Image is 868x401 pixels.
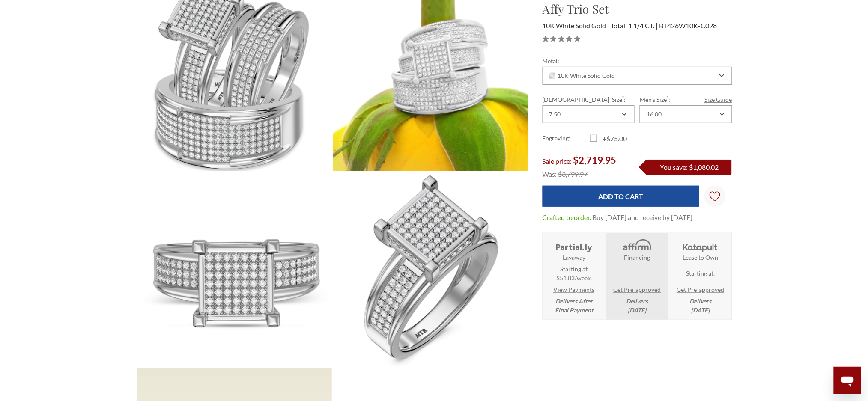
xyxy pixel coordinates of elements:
label: Metal: [543,56,732,65]
span: $3,799.97 [558,170,588,178]
label: Engraving: [543,134,590,144]
a: Get Pre-approved [677,285,724,294]
div: Combobox [543,67,732,85]
img: Layaway [554,238,594,253]
img: Photo of Affy 1 1/4 ct tw. Diamond Princess Cluster Trio Set 10K White Gold [BT426WE-C028] [137,172,332,368]
label: +$75.00 [590,134,638,144]
span: Was: [543,170,557,178]
a: Wish Lists [704,186,726,207]
label: Men's Size : [640,95,732,104]
strong: Layaway [563,253,585,262]
em: Delivers [626,297,648,315]
a: Get Pre-approved [614,285,661,294]
li: Layaway [543,233,605,320]
span: You save: $1,080.02 [660,163,719,171]
span: Starting at $51.83/week. [556,264,592,282]
span: [DATE] [691,306,710,314]
img: Katapult [680,238,720,253]
span: 10K White Solid Gold [543,21,610,30]
img: Photo of Affy 1 1/4 ct tw. Diamond Princess Cluster Trio Set 10K White Gold [BT426WE-C028] [333,172,528,368]
iframe: Button to launch messaging window [834,367,861,394]
em: Delivers After Final Payment [555,297,593,315]
dd: Buy [DATE] and receive by [DATE] [593,212,693,223]
input: Add to Cart [543,186,699,207]
div: Combobox [640,105,732,123]
dt: Crafted to order. [543,212,591,223]
span: [DATE] [628,306,647,314]
span: BT426W10K-C028 [659,21,717,30]
a: View Payments [554,285,595,294]
span: Total: 1 1/4 CT. [611,21,658,30]
a: Size Guide [705,95,732,104]
em: Delivers [689,297,711,315]
div: 7.50 [549,111,561,118]
span: $2,719.95 [573,154,617,166]
svg: Wish Lists [710,164,720,229]
span: Sale price: [543,157,572,165]
div: 16.00 [647,111,662,118]
li: Katapult [669,233,731,320]
strong: Financing [624,253,650,262]
img: Affirm [617,238,657,253]
li: Affirm [606,233,668,320]
span: 10K White Solid Gold [549,72,615,79]
label: [DEMOGRAPHIC_DATA]' Size : [543,95,635,104]
span: Starting at . [686,269,715,278]
div: Combobox [543,105,635,123]
strong: Lease to Own [683,253,718,262]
